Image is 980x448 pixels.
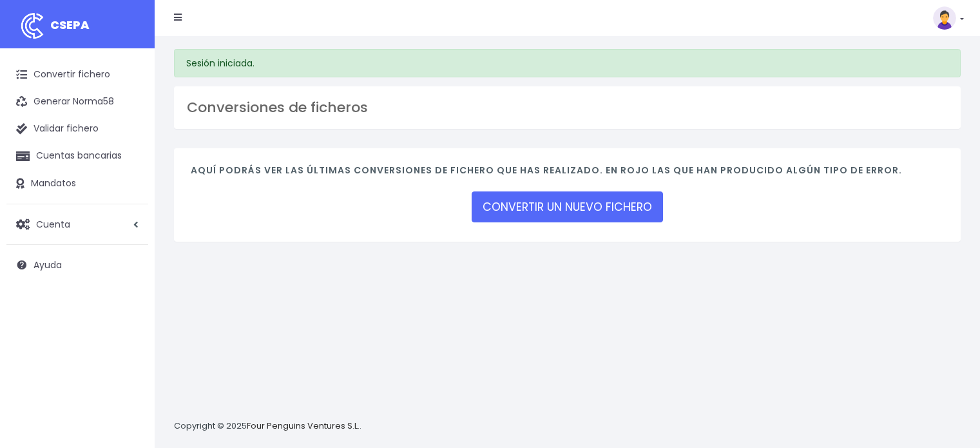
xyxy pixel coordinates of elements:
a: Generar Norma58 [6,88,148,115]
span: CSEPA [50,17,90,33]
span: Cuenta [36,217,70,230]
p: Copyright © 2025 . [174,420,361,433]
img: profile [933,6,956,30]
a: Mandatos [6,170,148,197]
a: Cuenta [6,211,148,238]
div: Sesión iniciada. [174,49,961,77]
a: Convertir fichero [6,61,148,88]
a: Four Penguins Ventures S.L. [247,420,360,432]
span: Ayuda [34,258,62,271]
h4: Aquí podrás ver las últimas conversiones de fichero que has realizado. En rojo las que han produc... [191,165,944,182]
h3: Conversiones de ficheros [187,99,948,116]
a: Ayuda [6,251,148,278]
a: Cuentas bancarias [6,142,148,170]
a: CONVERTIR UN NUEVO FICHERO [472,191,663,222]
a: Validar fichero [6,115,148,142]
img: logo [16,10,48,42]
